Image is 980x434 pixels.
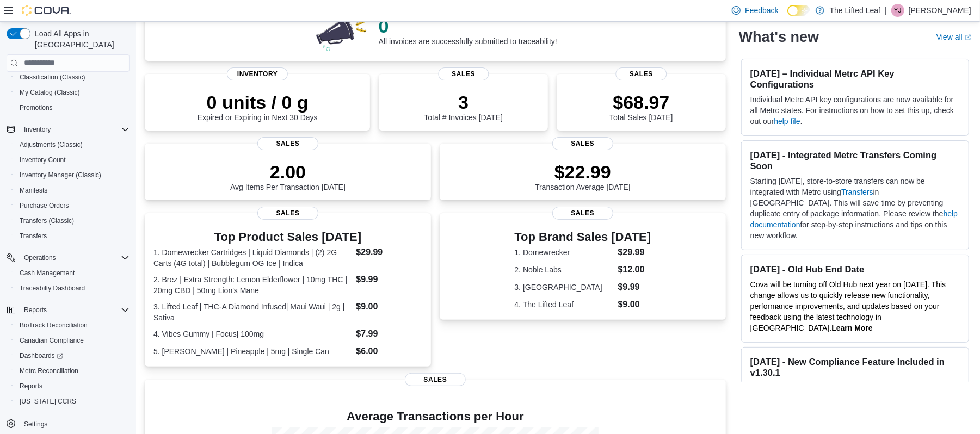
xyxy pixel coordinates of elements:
button: Adjustments (Classic) [11,137,134,152]
span: Traceabilty Dashboard [20,284,85,293]
a: Transfers (Classic) [15,214,78,227]
span: Cova will be turning off Old Hub next year on [DATE]. This change allows us to quickly release ne... [750,280,946,332]
span: Reports [20,303,130,317]
span: Dashboards [15,349,130,362]
dt: 5. [PERSON_NAME] | Pineapple | 5mg | Single Can [153,346,352,357]
button: Inventory Manager (Classic) [11,168,134,183]
a: help file [774,117,800,126]
a: Dashboards [15,349,67,362]
span: Cash Management [20,269,75,277]
div: Yajaira Jones [891,4,904,17]
span: Metrc Reconciliation [20,367,78,375]
input: Dark Mode [787,5,810,16]
a: Manifests [15,184,52,197]
dt: 3. [GEOGRAPHIC_DATA] [515,282,614,293]
dd: $12.00 [618,263,651,276]
dt: 4. The Lifted Leaf [515,299,614,310]
span: Adjustments (Classic) [15,138,130,151]
span: My Catalog (Classic) [15,86,130,99]
span: Inventory [20,123,130,136]
div: Total # Invoices [DATE] [424,91,502,122]
a: Transfers [841,188,873,196]
h3: [DATE] - New Compliance Feature Included in v1.30.1 [750,356,960,378]
span: Cash Management [15,266,130,280]
p: 2.00 [230,161,346,183]
div: All invoices are successfully submitted to traceability! [379,15,557,46]
span: Sales [257,137,318,150]
dt: 2. Noble Labs [515,264,614,275]
span: Settings [24,420,47,429]
span: YJ [894,4,902,17]
p: | [885,4,887,17]
span: Sales [616,67,667,80]
button: Transfers [11,228,134,244]
span: Inventory Manager (Classic) [20,171,101,179]
span: My Catalog (Classic) [20,88,80,97]
span: Traceabilty Dashboard [15,282,130,295]
span: Classification (Classic) [20,73,85,82]
dt: 3. Lifted Leaf | THC-A Diamond Infused| Maui Waui | 2g | Sativa [153,301,352,323]
img: Cova [22,5,71,16]
p: 0 [379,15,557,37]
div: Total Sales [DATE] [609,91,673,122]
button: Reports [11,379,134,394]
span: Adjustments (Classic) [20,140,83,149]
button: My Catalog (Classic) [11,85,134,100]
img: 0 [313,9,370,52]
span: Washington CCRS [15,395,130,408]
p: Starting [DATE], store-to-store transfers can now be integrated with Metrc using in [GEOGRAPHIC_D... [750,176,960,241]
button: Operations [20,251,60,264]
a: Canadian Compliance [15,334,88,347]
span: Load All Apps in [GEOGRAPHIC_DATA] [30,28,130,50]
a: Adjustments (Classic) [15,138,87,151]
h3: [DATE] - Integrated Metrc Transfers Coming Soon [750,150,960,171]
span: Reports [20,382,42,390]
a: Reports [15,380,47,393]
span: Sales [438,67,489,80]
a: BioTrack Reconciliation [15,319,92,332]
span: Sales [552,137,613,150]
button: [US_STATE] CCRS [11,394,134,409]
button: Classification (Classic) [11,70,134,85]
span: Dark Mode [787,16,788,17]
a: Traceabilty Dashboard [15,282,89,295]
span: Promotions [20,103,53,112]
span: Canadian Compliance [20,336,84,345]
svg: External link [965,34,971,41]
span: Sales [552,207,613,220]
a: Purchase Orders [15,199,73,212]
span: Canadian Compliance [15,334,130,347]
span: Feedback [745,5,778,16]
dd: $7.99 [356,327,422,340]
span: Inventory Manager (Classic) [15,169,130,182]
span: BioTrack Reconciliation [15,319,130,332]
dd: $29.99 [618,246,651,259]
span: Manifests [20,186,47,195]
span: Purchase Orders [20,201,69,210]
button: Settings [2,416,134,431]
div: Avg Items Per Transaction [DATE] [230,161,346,191]
span: Reports [15,380,130,393]
h3: [DATE] – Individual Metrc API Key Configurations [750,68,960,90]
span: Transfers [20,232,47,240]
a: [US_STATE] CCRS [15,395,81,408]
span: Operations [20,251,130,264]
dt: 1. Domewrecker Cartridges | Liquid Diamonds | (2) 2G Carts (4G total) | Bubblegum OG Ice | Indica [153,247,352,269]
span: Inventory [227,67,288,80]
button: Canadian Compliance [11,333,134,348]
span: Transfers [15,230,130,243]
dd: $6.00 [356,345,422,358]
button: Purchase Orders [11,198,134,213]
button: Inventory Count [11,152,134,168]
a: Inventory Manager (Classic) [15,169,106,182]
div: Transaction Average [DATE] [535,161,631,191]
a: Promotions [15,101,57,114]
span: Transfers (Classic) [15,214,130,227]
button: Inventory [2,122,134,137]
span: Inventory Count [20,156,66,164]
button: Reports [20,303,51,317]
h3: Top Brand Sales [DATE] [515,231,651,244]
span: Purchase Orders [15,199,130,212]
p: $22.99 [535,161,631,183]
span: Operations [24,253,56,262]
